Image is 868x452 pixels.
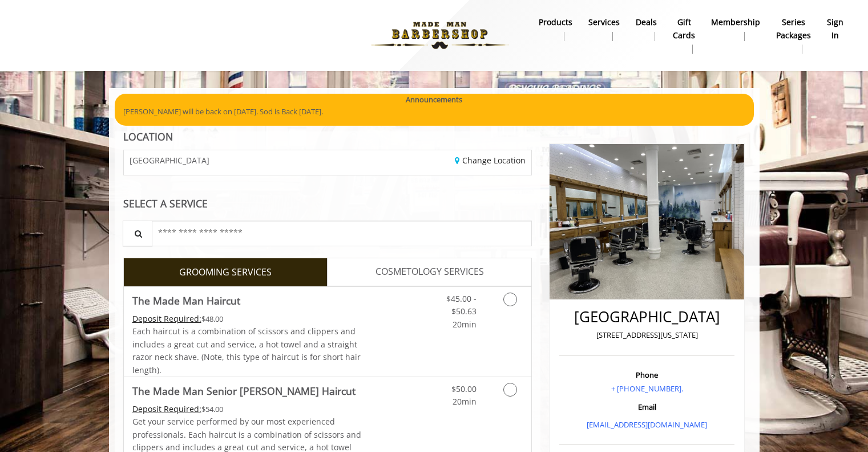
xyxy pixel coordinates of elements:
[588,16,620,29] b: Services
[406,94,462,106] b: Announcements
[123,198,532,209] div: SELECT A SERVICE
[776,16,811,42] b: Series packages
[132,383,356,399] b: The Made Man Senior [PERSON_NAME] Haircut
[130,156,209,165] span: [GEOGRAPHIC_DATA]
[361,4,518,67] img: Made Man Barbershop logo
[768,14,819,57] a: Series packagesSeries packages
[562,403,732,411] h3: Email
[453,319,477,330] span: 20min
[179,265,272,280] span: GROOMING SERVICES
[132,326,361,375] span: Each haircut is a combination of scissors and clippers and includes a great cut and service, a ho...
[132,403,362,415] div: $54.00
[451,383,477,394] span: $50.00
[711,16,760,29] b: Membership
[562,309,732,325] h2: [GEOGRAPHIC_DATA]
[376,265,484,279] span: COSMETOLOGY SERVICES
[123,130,173,143] b: LOCATION
[453,396,477,407] span: 20min
[562,371,732,379] h3: Phone
[123,106,745,118] p: [PERSON_NAME] will be back on [DATE]. Sod is Back [DATE].
[636,16,657,29] b: Deals
[580,14,628,44] a: ServicesServices
[673,16,695,42] b: gift cards
[611,383,683,394] a: + [PHONE_NUMBER].
[455,155,526,166] a: Change Location
[819,14,851,44] a: sign insign in
[665,14,703,57] a: Gift cardsgift cards
[132,313,201,324] span: This service needs some Advance to be paid before we block your appointment
[539,16,572,29] b: products
[446,293,477,317] span: $45.00 - $50.63
[132,293,240,309] b: The Made Man Haircut
[827,16,843,42] b: sign in
[562,329,732,341] p: [STREET_ADDRESS][US_STATE]
[531,14,580,44] a: Productsproducts
[132,313,362,325] div: $48.00
[132,403,201,414] span: This service needs some Advance to be paid before we block your appointment
[703,14,768,44] a: MembershipMembership
[628,14,665,44] a: DealsDeals
[587,419,707,430] a: [EMAIL_ADDRESS][DOMAIN_NAME]
[123,221,152,246] button: Service Search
